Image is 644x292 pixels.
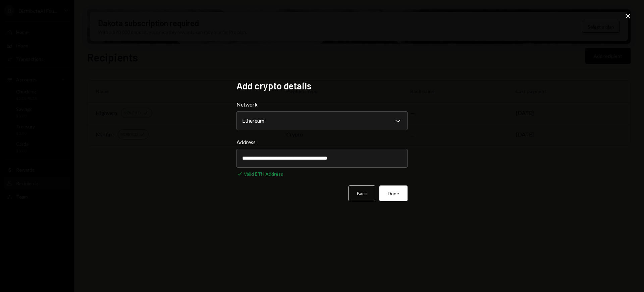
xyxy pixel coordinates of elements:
button: Network [236,111,408,130]
div: Valid ETH Address [244,170,283,177]
h2: Add crypto details [236,79,408,92]
button: Done [379,185,408,201]
label: Network [236,100,408,109]
button: Back [348,185,375,201]
label: Address [236,138,408,146]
